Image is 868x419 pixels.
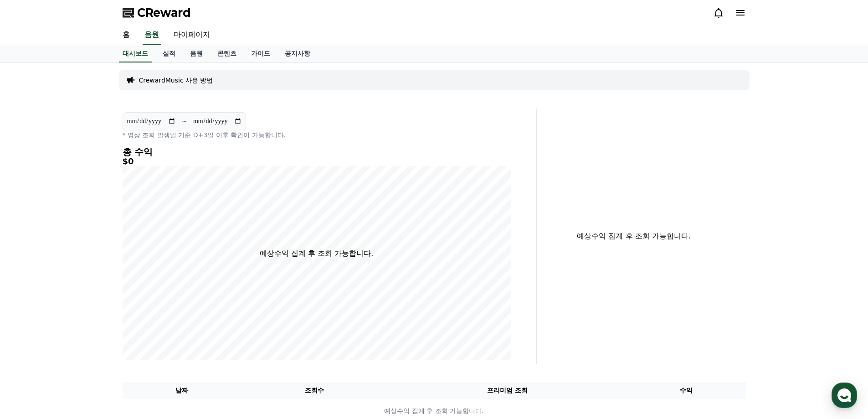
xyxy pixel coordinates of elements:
[123,157,511,166] h5: $0
[123,406,745,416] p: 예상수익 집계 후 조회 가능합니다.
[123,5,191,20] a: CReward
[166,26,217,45] a: 마이페이지
[260,248,373,259] p: 예상수익 집계 후 조회 가능합니다.
[123,130,511,140] p: * 영상 조회 발생일 기준 D+3일 이후 확인이 가능합니다.
[139,76,213,85] a: CrewardMusic 사용 방법
[544,231,724,242] p: 예상수익 집계 후 조회 가능합니다.
[181,116,187,127] p: ~
[137,5,191,20] span: CReward
[115,26,137,45] a: 홈
[155,45,183,62] a: 실적
[388,382,627,399] th: 프리미엄 조회
[119,45,152,62] a: 대시보드
[627,382,746,399] th: 수익
[210,45,244,62] a: 콘텐츠
[277,45,318,62] a: 공지사항
[241,382,387,399] th: 조회수
[183,45,210,62] a: 음원
[123,147,511,157] h4: 총 수익
[244,45,277,62] a: 가이드
[123,382,241,399] th: 날짜
[143,26,161,45] a: 음원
